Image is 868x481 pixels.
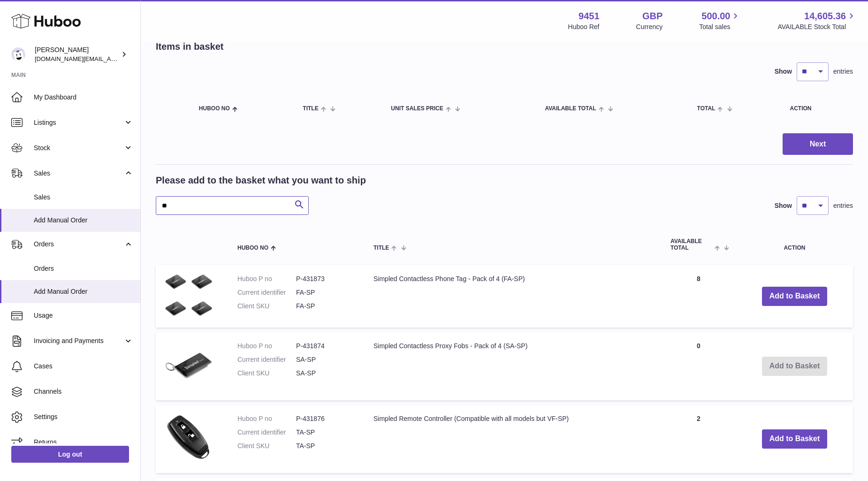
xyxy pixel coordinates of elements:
[736,229,853,260] th: Action
[790,106,844,112] div: Action
[237,342,296,351] dt: Huboo P no
[296,414,355,423] dd: P-431876
[237,442,296,450] dt: Client SKU
[34,387,133,396] span: Channels
[545,106,596,112] span: AVAILABLE Total
[775,201,792,210] label: Show
[670,238,712,251] span: AVAILABLE Total
[165,414,212,461] img: Simpled Remote Controller (Compatible with all models but VF-SP)
[34,144,123,153] span: Stock
[237,414,296,423] dt: Huboo P no
[364,405,661,473] td: Simpled Remote Controller (Compatible with all models but VF-SP)
[296,442,355,450] dd: TA-SP
[237,288,296,297] dt: Current identifier
[568,23,600,31] div: Huboo Ref
[237,369,296,378] dt: Client SKU
[296,288,355,297] dd: FA-SP
[364,332,661,400] td: Simpled Contactless Proxy Fobs - Pack of 4 (SA-SP)
[777,10,857,31] a: 14,605.36 AVAILABLE Stock Total
[156,40,224,53] h2: Items in basket
[296,302,355,311] dd: FA-SP
[296,428,355,437] dd: TA-SP
[165,275,212,316] img: Simpled Contactless Phone Tag - Pack of 4 (FA-SP)
[34,193,133,202] span: Sales
[165,342,212,389] img: Simpled Contactless Proxy Fobs - Pack of 4 (SA-SP)
[237,428,296,437] dt: Current identifier
[35,55,187,62] span: [DOMAIN_NAME][EMAIL_ADDRESS][DOMAIN_NAME]
[34,169,123,178] span: Sales
[237,245,268,251] span: Huboo no
[775,67,792,76] label: Show
[762,429,828,449] button: Add to Basket
[391,106,443,112] span: Unit Sales Price
[156,174,366,187] h2: Please add to the basket what you want to ship
[701,10,730,23] span: 500.00
[34,118,123,127] span: Listings
[34,216,133,225] span: Add Manual Order
[296,355,355,364] dd: SA-SP
[34,240,123,249] span: Orders
[303,106,318,112] span: Title
[35,46,119,63] div: [PERSON_NAME]
[296,369,355,378] dd: SA-SP
[296,275,355,283] dd: P-431873
[237,275,296,283] dt: Huboo P no
[237,302,296,311] dt: Client SKU
[699,10,741,31] a: 500.00 Total sales
[777,23,857,31] span: AVAILABLE Stock Total
[833,201,853,210] span: entries
[762,287,828,306] button: Add to Basket
[34,93,133,102] span: My Dashboard
[783,133,853,155] button: Next
[34,412,133,421] span: Settings
[34,336,123,345] span: Invoicing and Payments
[34,438,133,447] span: Returns
[34,287,133,296] span: Add Manual Order
[579,10,600,23] strong: 9451
[699,23,741,31] span: Total sales
[373,245,389,251] span: Title
[364,265,661,328] td: Simpled Contactless Phone Tag - Pack of 4 (FA-SP)
[237,355,296,364] dt: Current identifier
[804,10,846,23] span: 14,605.36
[199,106,230,112] span: Huboo no
[661,405,736,473] td: 2
[661,332,736,400] td: 0
[642,10,662,23] strong: GBP
[11,47,25,61] img: amir.ch@gmail.com
[697,106,716,112] span: Total
[636,23,663,31] div: Currency
[34,264,133,273] span: Orders
[661,265,736,328] td: 8
[833,67,853,76] span: entries
[11,446,129,463] a: Log out
[34,311,133,320] span: Usage
[296,342,355,351] dd: P-431874
[34,362,133,371] span: Cases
